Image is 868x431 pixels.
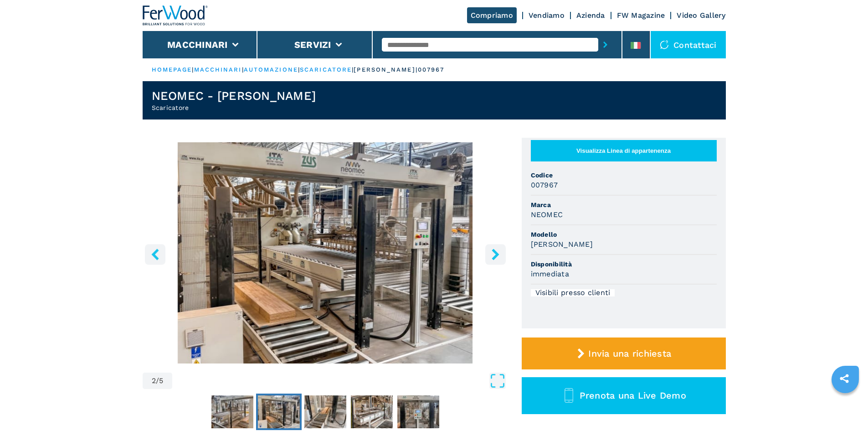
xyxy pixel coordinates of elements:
[397,395,439,428] img: f9738565751e8f2e276d2fd93fe3fbf1
[304,395,346,428] img: d993f62233301a4d2013350cf43ce5c8
[531,230,717,239] span: Modello
[143,394,508,430] nav: Thumbnail Navigation
[522,377,726,414] button: Prenota una Live Demo
[349,394,395,430] button: Go to Slide 4
[617,11,665,20] a: FW Magazine
[531,239,593,249] h3: [PERSON_NAME]
[354,66,417,74] p: [PERSON_NAME] |
[598,34,612,55] button: submit-button
[651,31,726,58] div: Contattaci
[143,142,508,363] div: Go to Slide 2
[531,171,717,180] span: Codice
[418,66,445,74] p: 007967
[467,7,517,23] a: Compriamo
[175,373,505,389] button: Open Fullscreen
[192,66,194,73] span: |
[395,394,441,430] button: Go to Slide 5
[145,244,165,265] button: left-button
[580,390,686,401] span: Prenota una Live Demo
[531,209,563,220] h3: NEOMEC
[588,348,671,359] span: Invia una richiesta
[485,244,506,265] button: right-button
[152,88,316,103] h1: NEOMEC - [PERSON_NAME]
[660,40,669,49] img: Contattaci
[167,39,228,50] button: Macchinari
[211,395,253,428] img: 42764e22368e47ec96ca357def402e10
[529,11,565,20] a: Vendiamo
[303,394,348,430] button: Go to Slide 3
[833,367,856,390] a: sharethis
[351,395,393,428] img: 9230e81aca7930ac826189b556241db1
[531,200,717,209] span: Marca
[352,66,354,73] span: |
[256,394,302,430] button: Go to Slide 2
[156,377,159,384] span: /
[294,39,331,50] button: Servizi
[531,260,717,269] span: Disponibilità
[152,103,316,112] h2: Scaricatore
[152,377,156,384] span: 2
[531,269,569,279] h3: immediata
[194,66,242,73] a: macchinari
[576,11,605,20] a: Azienda
[531,289,615,296] div: Visibili presso clienti
[159,377,163,384] span: 5
[244,66,298,73] a: automazione
[522,338,726,369] button: Invia una richiesta
[829,390,861,424] iframe: Chat
[298,66,300,73] span: |
[677,11,725,20] a: Video Gallery
[143,142,508,363] img: Scaricatore NEOMEC AXEL C
[242,66,244,73] span: |
[152,66,192,73] a: HOMEPAGE
[300,66,352,73] a: scaricatore
[210,394,255,430] button: Go to Slide 1
[258,395,300,428] img: ac597470242b3b277263481883717e40
[531,180,558,190] h3: 007967
[143,5,208,26] img: Ferwood
[531,140,717,161] button: Visualizza Linea di appartenenza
